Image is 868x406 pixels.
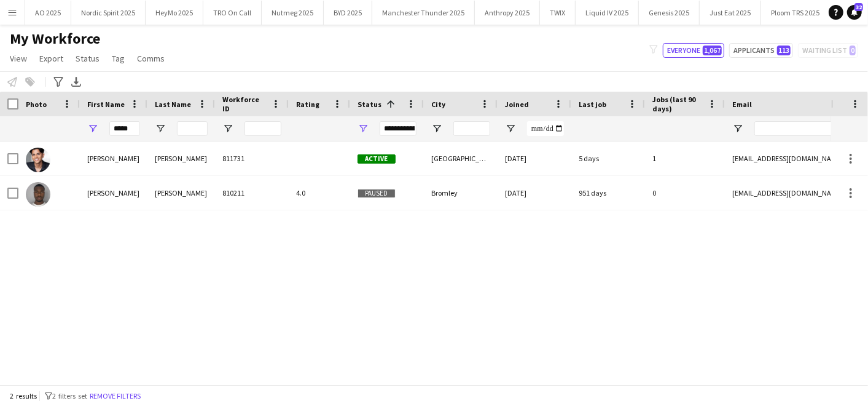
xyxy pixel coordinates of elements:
[132,50,170,66] a: Comms
[71,50,104,66] a: Status
[761,1,830,25] button: Ploom TRS 2025
[296,100,319,109] span: Rating
[26,148,50,172] img: Jason Patel
[431,100,445,109] span: City
[107,50,130,66] a: Tag
[854,3,863,11] span: 32
[424,141,498,175] div: [GEOGRAPHIC_DATA]
[652,95,703,113] span: Jobs (last 90 days)
[87,389,143,403] button: Remove filters
[71,1,146,25] button: Nordic Spirit 2025
[215,141,289,175] div: 811731
[498,141,571,175] div: [DATE]
[5,50,32,66] a: View
[732,123,743,134] button: Open Filter Menu
[177,121,208,136] input: Last Name Filter Input
[80,176,147,210] div: [PERSON_NAME]
[80,141,147,175] div: [PERSON_NAME]
[147,176,215,210] div: [PERSON_NAME]
[10,53,27,64] span: View
[289,176,350,210] div: 4.0
[25,1,71,25] button: AO 2025
[155,123,166,134] button: Open Filter Menu
[358,123,369,134] button: Open Filter Menu
[358,154,396,164] span: Active
[663,43,724,58] button: Everyone1,067
[475,1,540,25] button: Anthropy 2025
[453,121,490,136] input: City Filter Input
[222,123,233,134] button: Open Filter Menu
[87,100,125,109] span: First Name
[215,176,289,210] div: 810211
[244,121,281,136] input: Workforce ID Filter Input
[146,1,203,25] button: HeyMo 2025
[639,1,700,25] button: Genesis 2025
[777,46,791,55] span: 113
[431,123,442,134] button: Open Filter Menu
[262,1,324,25] button: Nutmeg 2025
[700,1,761,25] button: Just Eat 2025
[645,141,725,175] div: 1
[222,95,267,113] span: Workforce ID
[645,176,725,210] div: 0
[372,1,475,25] button: Manchester Thunder 2025
[571,141,645,175] div: 5 days
[732,100,752,109] span: Email
[147,141,215,175] div: [PERSON_NAME]
[87,123,98,134] button: Open Filter Menu
[324,1,372,25] button: BYD 2025
[39,53,63,64] span: Export
[498,176,571,210] div: [DATE]
[729,43,793,58] button: Applicants113
[34,50,68,66] a: Export
[527,121,564,136] input: Joined Filter Input
[505,123,516,134] button: Open Filter Menu
[424,176,498,210] div: Bromley
[540,1,576,25] button: TWIX
[571,176,645,210] div: 951 days
[137,53,165,64] span: Comms
[69,74,84,89] app-action-btn: Export XLSX
[10,30,100,48] span: My Workforce
[155,100,191,109] span: Last Name
[505,100,529,109] span: Joined
[358,189,396,198] span: Paused
[51,74,66,89] app-action-btn: Advanced filters
[358,100,381,109] span: Status
[112,53,125,64] span: Tag
[579,100,606,109] span: Last job
[26,182,50,207] img: Jason Samuda
[847,5,862,20] a: 32
[703,46,722,55] span: 1,067
[203,1,262,25] button: TRO On Call
[26,100,47,109] span: Photo
[576,1,639,25] button: Liquid IV 2025
[52,391,87,400] span: 2 filters set
[76,53,100,64] span: Status
[109,121,140,136] input: First Name Filter Input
